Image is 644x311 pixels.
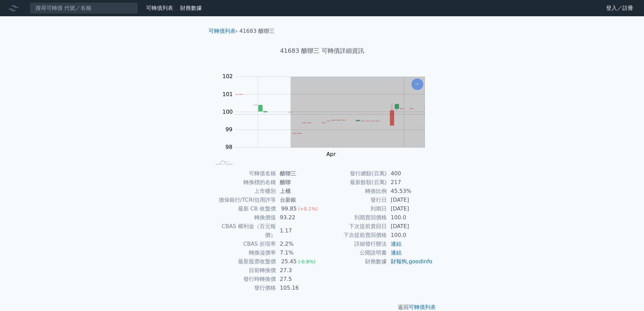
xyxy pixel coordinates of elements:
[276,275,322,284] td: 27.5
[211,169,276,178] td: 可轉債名稱
[219,73,435,157] g: Chart
[239,27,275,35] li: 41683 醣聯三
[409,304,436,310] a: 可轉債列表
[222,109,233,115] tspan: 100
[211,213,276,222] td: 轉換價值
[211,178,276,187] td: 轉換標的名稱
[276,178,322,187] td: 醣聯
[322,196,387,204] td: 發行日
[211,248,276,257] td: 轉換溢價率
[322,178,387,187] td: 最新餘額(百萬)
[387,178,433,187] td: 217
[391,249,402,256] a: 連結
[276,240,322,248] td: 2.2%
[387,169,433,178] td: 400
[225,126,232,133] tspan: 99
[225,144,232,150] tspan: 98
[211,222,276,240] td: CBAS 權利金（百元報價）
[211,284,276,292] td: 發行價格
[280,204,298,213] div: 99.85
[211,266,276,275] td: 目前轉換價
[211,196,276,204] td: 擔保銀行/TCRI信用評等
[387,204,433,213] td: [DATE]
[276,266,322,275] td: 27.3
[322,231,387,240] td: 下次提前賣回價格
[387,257,433,266] td: ,
[322,222,387,231] td: 下次提前賣回日
[387,187,433,196] td: 45.53%
[211,275,276,284] td: 發行時轉換價
[276,196,322,204] td: 台新銀
[30,2,138,14] input: 搜尋可轉債 代號／名稱
[391,258,407,265] a: 財報狗
[211,257,276,266] td: 最新股票收盤價
[391,241,402,247] a: 連結
[601,3,639,14] a: 登入／註冊
[322,169,387,178] td: 發行總額(百萬)
[326,151,336,157] tspan: Apr
[222,91,233,97] tspan: 101
[211,204,276,213] td: 最新 CB 收盤價
[209,27,238,35] li: ›
[276,213,322,222] td: 93.22
[209,28,236,34] a: 可轉債列表
[298,206,318,212] span: (+0.1%)
[322,257,387,266] td: 財務數據
[146,5,173,11] a: 可轉債列表
[211,187,276,196] td: 上市櫃別
[211,240,276,248] td: CBAS 折現率
[180,5,202,11] a: 財務數據
[322,213,387,222] td: 到期賣回價格
[298,259,316,264] span: (-0.8%)
[387,213,433,222] td: 100.0
[322,240,387,248] td: 詳細發行辦法
[387,222,433,231] td: [DATE]
[409,258,432,265] a: goodinfo
[610,279,644,311] iframe: Chat Widget
[610,279,644,311] div: 聊天小工具
[203,46,441,55] h1: 41683 醣聯三 可轉債詳細資訊
[222,73,233,80] tspan: 102
[322,204,387,213] td: 到期日
[322,248,387,257] td: 公開說明書
[322,187,387,196] td: 轉換比例
[276,248,322,257] td: 7.1%
[276,187,322,196] td: 上櫃
[276,169,322,178] td: 醣聯三
[280,257,298,266] div: 25.45
[387,231,433,240] td: 100.0
[276,222,322,240] td: 1.17
[276,284,322,292] td: 105.16
[387,196,433,204] td: [DATE]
